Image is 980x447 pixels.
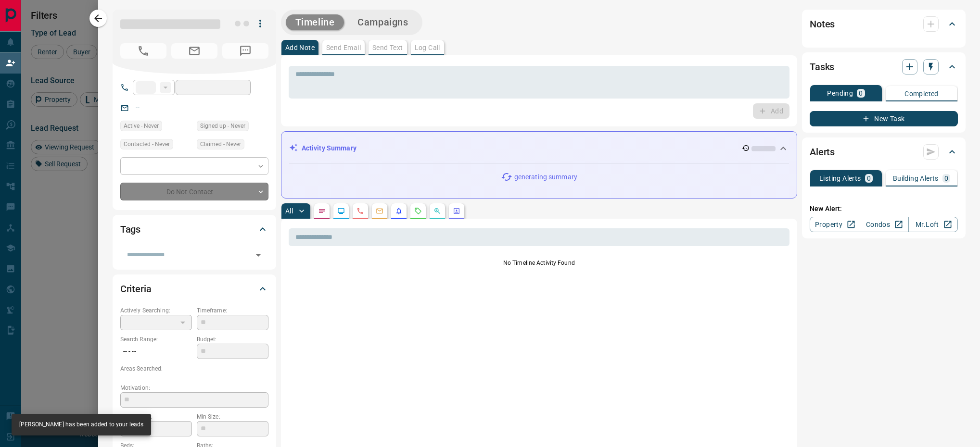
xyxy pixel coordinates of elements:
span: Claimed - Never [200,139,241,149]
span: No Number [222,43,268,59]
p: Activity Summary [302,143,356,153]
div: Activity Summary [289,139,789,157]
div: Criteria [120,277,268,300]
div: Alerts [810,140,958,163]
button: Timeline [286,14,344,30]
div: Do Not Contact [120,183,268,200]
a: Property [810,217,859,232]
p: Budget: [197,335,268,344]
span: Active - Never [124,121,159,131]
p: Search Range: [120,335,192,344]
div: [PERSON_NAME] has been added to your leads [19,417,143,433]
p: -- - -- [120,344,192,360]
div: Tags [120,218,268,241]
button: New Task [810,111,958,126]
svg: Notes [318,207,326,215]
p: Pending [827,90,853,97]
button: Open [252,248,265,262]
svg: Opportunities [433,207,441,215]
span: Signed up - Never [200,121,245,131]
svg: Listing Alerts [395,207,403,215]
div: Notes [810,12,958,36]
span: No Number [120,43,166,59]
p: Add Note [285,44,315,51]
p: generating summary [514,172,577,182]
h2: Tags [120,222,140,237]
h2: Notes [810,16,835,32]
p: Timeframe: [197,306,268,315]
p: Areas Searched: [120,364,268,373]
h2: Tasks [810,59,834,74]
p: All [285,208,293,214]
p: New Alert: [810,204,958,214]
p: 0 [867,175,871,182]
span: Contacted - Never [124,139,170,149]
p: Building Alerts [893,175,939,182]
svg: Emails [376,207,383,215]
h2: Criteria [120,281,152,297]
a: -- [136,104,140,112]
p: No Timeline Activity Found [289,259,789,267]
h2: Alerts [810,144,835,160]
div: Tasks [810,55,958,78]
p: Min Size: [197,412,268,421]
p: 0 [944,175,948,182]
p: Completed [904,90,939,97]
a: Mr.Loft [908,217,958,232]
svg: Lead Browsing Activity [337,207,345,215]
p: Home Type: [120,412,192,421]
p: Listing Alerts [819,175,861,182]
p: Motivation: [120,384,268,392]
p: Actively Searching: [120,306,192,315]
a: Condos [859,217,908,232]
p: 0 [859,90,863,97]
svg: Requests [414,207,422,215]
svg: Agent Actions [453,207,460,215]
button: Campaigns [348,14,418,30]
svg: Calls [356,207,364,215]
span: No Email [171,43,217,59]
